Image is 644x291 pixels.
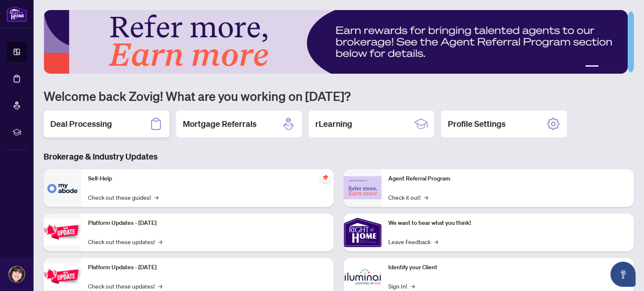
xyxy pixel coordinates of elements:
[388,237,438,246] a: Leave Feedback→
[183,118,257,130] h2: Mortgage Referrals
[88,174,327,183] p: Self-Help
[448,118,506,130] h2: Profile Settings
[602,65,605,69] button: 2
[7,6,27,22] img: logo
[615,65,619,69] button: 4
[9,266,25,282] img: Profile Icon
[154,193,158,202] span: →
[320,173,330,183] span: pushpin
[388,193,428,202] a: Check it out!→
[344,214,382,251] img: We want to hear what you think!
[44,10,628,74] img: Slide 0
[88,237,162,246] a: Check out these updates!→
[158,281,162,291] span: →
[609,65,612,69] button: 3
[388,263,627,272] p: Identify your Client
[50,118,112,130] h2: Deal Processing
[44,88,634,104] h1: Welcome back Zovig! What are you working on [DATE]?
[88,193,158,202] a: Check out these guides!→
[44,263,81,290] img: Platform Updates - July 8, 2025
[388,174,627,183] p: Agent Referral Program
[344,176,382,199] img: Agent Referral Program
[610,262,636,287] button: Open asap
[44,169,81,207] img: Self-Help
[88,263,327,272] p: Platform Updates - [DATE]
[388,219,627,228] p: We want to hear what you think!
[585,65,599,69] button: 1
[622,65,626,69] button: 5
[424,193,428,202] span: →
[315,118,352,130] h2: rLearning
[434,237,438,246] span: →
[388,281,415,291] a: Sign In!→
[44,219,81,245] img: Platform Updates - July 21, 2025
[158,237,162,246] span: →
[88,219,327,228] p: Platform Updates - [DATE]
[88,281,162,291] a: Check out these updates!→
[410,281,415,291] span: →
[44,151,634,162] h3: Brokerage & Industry Updates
